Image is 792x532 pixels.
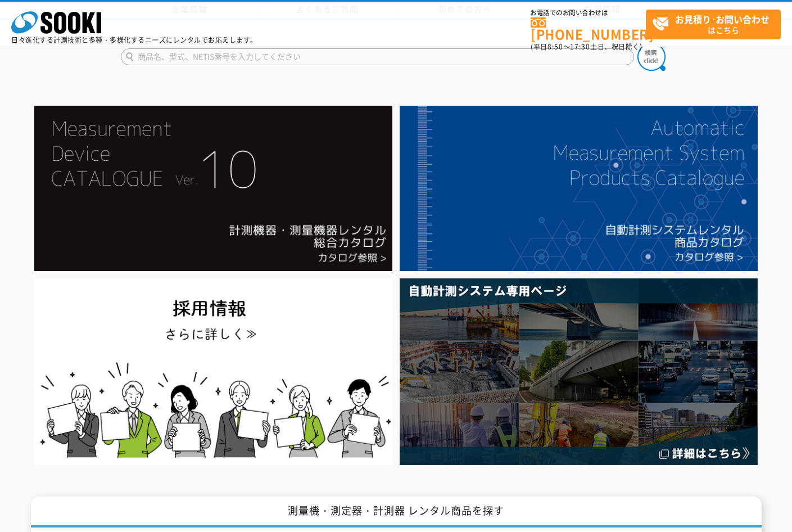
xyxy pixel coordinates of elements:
[34,278,392,465] img: SOOKI recruit
[31,497,762,528] h1: 測量機・測定器・計測器 レンタル商品を探す
[637,43,666,71] img: btn_search.png
[400,106,758,271] img: 自動計測システムカタログ
[675,12,770,26] strong: お見積り･お問い合わせ
[531,10,646,16] span: お電話でのお問い合わせは
[531,17,646,40] a: [PHONE_NUMBER]
[570,42,590,52] span: 17:30
[121,48,634,65] input: 商品名、型式、NETIS番号を入力してください
[547,42,563,52] span: 8:50
[34,106,392,271] img: Catalog Ver10
[652,10,780,38] span: はこちら
[400,278,758,465] img: 自動計測システム専用ページ
[531,42,642,52] span: (平日 ～ 土日、祝日除く)
[646,10,781,39] a: お見積り･お問い合わせはこちら
[11,37,257,43] p: 日々進化する計測技術と多種・多様化するニーズにレンタルでお応えします。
